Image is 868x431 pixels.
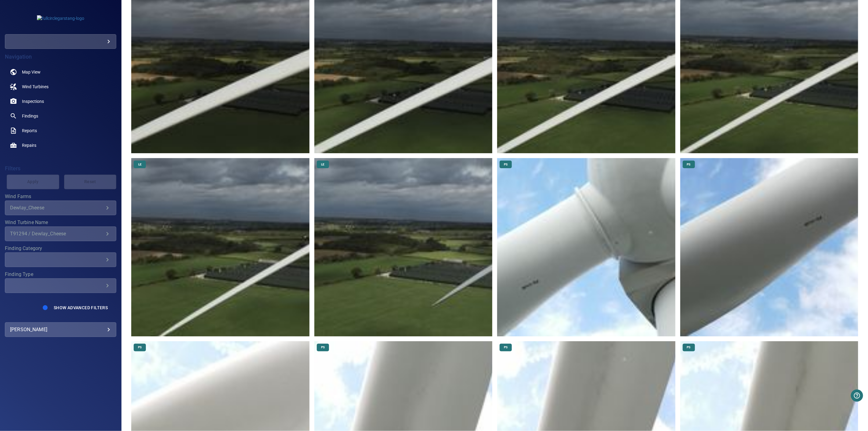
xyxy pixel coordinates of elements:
div: Wind Turbine Name [5,226,116,241]
a: reports noActive [5,123,116,138]
span: Wind Turbines [22,84,49,90]
div: fullcirclegarstang [5,34,116,49]
span: PS [317,345,328,350]
h4: Navigation [5,54,116,60]
span: LE [317,162,328,167]
a: inspections noActive [5,94,116,109]
span: PS [500,162,511,167]
span: PS [134,345,145,350]
div: Wind Farms [5,201,116,215]
span: Inspections [22,98,44,104]
a: repairs noActive [5,138,116,153]
h4: Filters [5,165,116,172]
a: map noActive [5,65,116,79]
div: Dewlay_Cheese [10,205,104,211]
label: Finding Type [5,272,116,277]
div: T91294 / Dewlay_Cheese [10,231,104,237]
a: findings noActive [5,109,116,123]
span: PS [683,345,694,350]
span: PS [683,162,694,167]
span: PS [500,345,511,350]
div: [PERSON_NAME] [10,325,111,335]
a: windturbines noActive [5,79,116,94]
span: Repairs [22,142,36,148]
div: Finding Category [5,252,116,267]
label: Wind Farms [5,194,116,199]
span: Reports [22,128,37,134]
img: fullcirclegarstang-logo [37,15,84,21]
span: Show Advanced Filters [54,305,108,310]
span: Findings [22,113,38,119]
span: Map View [22,69,41,75]
div: Finding Type [5,278,116,293]
label: Finding Category [5,246,116,251]
button: Show Advanced Filters [50,303,111,313]
span: LE [135,162,145,167]
label: Wind Turbine Name [5,220,116,225]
